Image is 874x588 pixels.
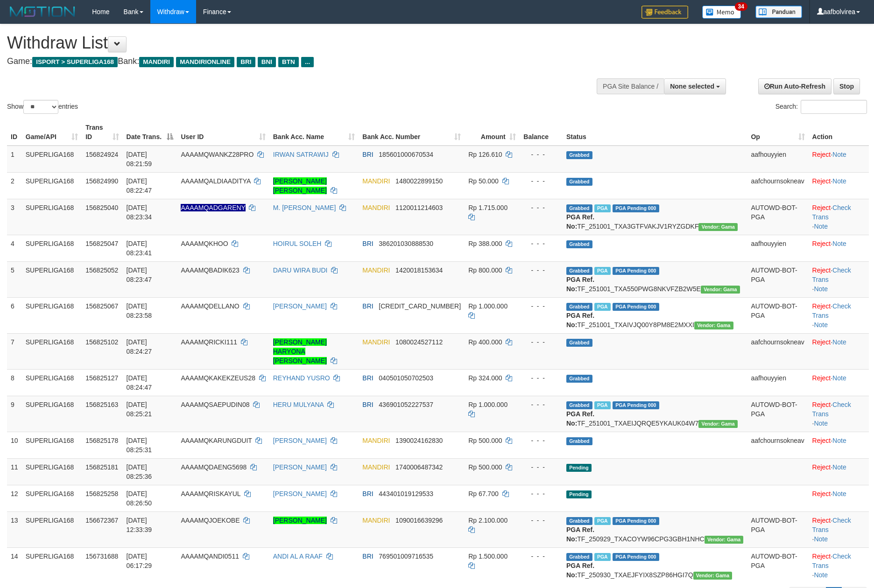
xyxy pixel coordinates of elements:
span: Copy 1120011214603 to clipboard [395,204,443,211]
span: Rp 2.100.000 [468,517,507,524]
a: Reject [812,240,831,247]
th: Bank Acc. Number: activate to sort column ascending [359,119,465,146]
span: [DATE] 08:26:50 [127,490,152,507]
span: Grabbed [566,240,592,248]
td: 11 [7,458,22,485]
td: aafhouyyien [747,235,808,261]
span: [DATE] 08:23:34 [127,204,152,221]
span: BRI [362,302,373,310]
span: 156824924 [85,151,118,158]
span: Copy 769501009716535 to clipboard [379,553,433,560]
span: Marked by aafromsomean [594,401,611,409]
a: HOIRUL SOLEH [273,240,322,247]
td: SUPERLIGA168 [22,172,82,199]
span: BRI [362,151,373,158]
a: Check Trans [812,401,851,418]
span: [DATE] 08:23:58 [127,302,152,319]
td: · · [809,261,869,297]
td: TF_251001_TXA550PWG8NKVFZB2W5E [563,261,747,297]
a: Reject [812,302,831,310]
a: Reject [812,204,831,211]
span: Copy 1390024162830 to clipboard [395,437,443,444]
td: 14 [7,547,22,583]
td: TF_251001_TXAEIJQRQE5YKAUK04W7 [563,396,747,432]
span: Copy 1080024527112 to clipboard [395,338,443,346]
td: 2 [7,172,22,199]
a: REYHAND YUSRO [273,374,330,382]
a: [PERSON_NAME] [273,463,327,471]
span: MANDIRI [362,437,390,444]
td: SUPERLIGA168 [22,396,82,432]
span: Grabbed [566,151,592,159]
b: PGA Ref. No: [566,312,594,329]
td: · [809,172,869,199]
span: 156825178 [85,437,118,444]
td: AUTOWD-BOT-PGA [747,199,808,235]
a: ANDI AL A RAAF [273,553,323,560]
td: · [809,333,869,369]
img: panduan.png [755,6,802,18]
th: Amount: activate to sort column ascending [465,119,520,146]
span: Vendor URL: https://trx31.1velocity.biz [701,286,740,294]
div: - - - [523,400,559,409]
td: SUPERLIGA168 [22,199,82,235]
select: Showentries [23,100,58,114]
span: Vendor URL: https://trx31.1velocity.biz [705,536,744,544]
span: MANDIRI [362,177,390,185]
div: - - - [523,150,559,159]
span: Grabbed [566,375,592,383]
th: Op: activate to sort column ascending [747,119,808,146]
a: Reject [812,177,831,185]
div: - - - [523,373,559,383]
td: · [809,235,869,261]
button: None selected [664,78,726,94]
span: Copy 185601000670534 to clipboard [379,151,433,158]
a: IRWAN SATRAWIJ [273,151,329,158]
span: Rp 400.000 [468,338,502,346]
td: · [809,485,869,511]
span: [DATE] 12:33:39 [127,517,152,533]
a: Reject [812,266,831,274]
span: Grabbed [566,339,592,347]
div: PGA Site Balance / [597,78,664,94]
td: TF_250930_TXAEJFYIX8SZP86HGI7Q [563,547,747,583]
b: PGA Ref. No: [566,276,594,293]
td: aafhouyyien [747,369,808,396]
a: [PERSON_NAME] [273,517,327,524]
span: Grabbed [566,178,592,186]
td: 6 [7,297,22,333]
span: AAAAMQWANKZ28PRO [181,151,254,158]
span: MANDIRI [362,338,390,346]
span: Copy 040501050702503 to clipboard [379,374,433,382]
span: PGA Pending [613,553,659,561]
td: · [809,369,869,396]
a: Note [832,240,846,247]
h1: Withdraw List [7,34,573,52]
a: Reject [812,463,831,471]
td: SUPERLIGA168 [22,235,82,261]
span: [DATE] 08:24:47 [127,374,152,391]
a: Note [814,571,828,579]
span: AAAAMQDAENG5698 [181,463,247,471]
span: [DATE] 08:23:47 [127,266,152,283]
th: Action [809,119,869,146]
span: Vendor URL: https://trx31.1velocity.biz [693,572,733,580]
span: BRI [362,490,373,497]
div: - - - [523,436,559,445]
div: - - - [523,462,559,472]
td: · [809,458,869,485]
td: · · [809,396,869,432]
span: BRI [362,553,373,560]
a: Check Trans [812,517,851,533]
span: PGA Pending [613,303,659,311]
span: Marked by aafnonsreyleab [594,267,611,275]
span: 156825181 [85,463,118,471]
th: ID [7,119,22,146]
b: PGA Ref. No: [566,410,594,427]
span: Rp 324.000 [468,374,502,382]
td: SUPERLIGA168 [22,511,82,547]
a: Reject [812,151,831,158]
b: PGA Ref. No: [566,526,594,543]
th: Trans ID: activate to sort column ascending [82,119,122,146]
td: SUPERLIGA168 [22,261,82,297]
